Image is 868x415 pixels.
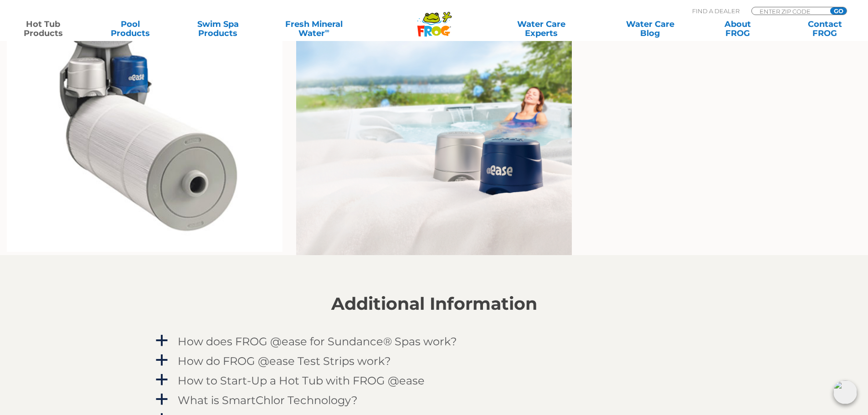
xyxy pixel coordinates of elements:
sup: ∞ [325,27,329,34]
a: ContactFROG [791,20,859,38]
a: Fresh MineralWater∞ [271,20,356,38]
p: Find A Dealer [692,7,740,15]
a: a What is SmartChlor Technology? [154,392,714,409]
span: a [155,393,169,406]
a: a How do FROG @ease Test Strips work? [154,353,714,369]
input: GO [830,7,847,15]
input: Zip Code Form [759,7,820,15]
h4: How does FROG @ease for Sundance® Spas work? [178,335,457,348]
img: 11 [7,14,282,252]
a: Water CareBlog [616,20,684,38]
img: openIcon [833,380,857,404]
a: PoolProducts [97,20,164,38]
h4: How to Start-Up a Hot Tub with FROG @ease [178,374,425,387]
span: a [155,334,169,348]
a: Swim SpaProducts [184,20,252,38]
img: @Ease_Sundance [586,14,861,255]
a: a How to Start-Up a Hot Tub with FROG @ease [154,372,714,389]
h2: Additional Information [154,294,714,314]
span: a [155,373,169,387]
img: sundance lifestyle [296,14,572,255]
span: a [155,354,169,367]
h4: What is SmartChlor Technology? [178,394,358,406]
h4: How do FROG @ease Test Strips work? [178,355,391,367]
a: AboutFROG [704,20,771,38]
a: a How does FROG @ease for Sundance® Spas work? [154,333,714,350]
a: Water CareExperts [486,20,596,38]
a: Hot TubProducts [9,20,77,38]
